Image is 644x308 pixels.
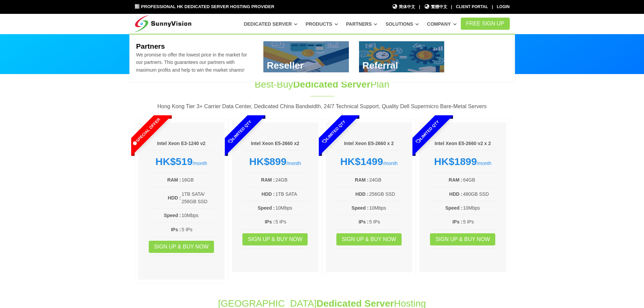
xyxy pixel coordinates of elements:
a: Sign up & Buy Now [336,233,402,245]
a: 简体中文 [392,4,415,10]
h6: Intel Xeon E5-2660 v2 x 2 [430,140,496,147]
li: | [451,4,452,10]
td: 24GB [369,176,402,184]
span: We promise to offer the lowest price in the market for our partners. This guarantees our partners... [136,52,247,73]
a: Sign up & Buy Now [242,233,308,245]
b: IPs : [359,219,369,224]
b: Partners [136,42,165,50]
b: RAM : [167,177,181,183]
td: 5 IPs [275,218,308,226]
a: 繁體中文 [424,4,447,10]
td: 16GB [181,176,214,184]
b: RAM : [449,177,462,183]
td: 10Mbps [463,204,496,212]
li: | [492,4,493,10]
b: RAM : [355,177,368,183]
strong: HK$1899 [434,156,477,167]
td: 10Mbps [275,204,308,212]
b: Speed : [258,205,275,211]
td: 24GB [275,176,308,184]
h6: Intel Xeon E3-1240 v2 [148,140,215,147]
div: Partners [129,34,515,82]
td: 1TB SATA [275,190,308,198]
div: /month [242,156,308,168]
b: HDD : [262,191,275,197]
b: IPs : [171,227,181,232]
td: 5 IPs [463,218,496,226]
td: 5 IPs [181,226,214,234]
a: Solutions [385,18,419,30]
a: Dedicated Server [244,18,297,30]
td: 10Mbps [369,204,402,212]
li: | [419,4,420,10]
td: 64GB [463,176,496,184]
a: Sign up & Buy Now [430,233,495,245]
div: /month [430,156,496,168]
span: Limited Qty [305,103,362,160]
a: Client Portal [456,4,488,9]
strong: HK$519 [156,156,193,167]
b: IPs : [452,219,462,224]
div: /month [336,156,402,168]
a: Company [427,18,457,30]
h1: Best-Buy Plan [210,78,435,91]
span: Dedicated Server [293,79,371,90]
b: Speed : [445,205,462,211]
b: Speed : [352,205,369,211]
span: Limited Qty [399,103,456,160]
b: RAM : [261,177,275,183]
span: Professional HK Dedicated Server Hosting Provider [141,4,274,9]
a: Products [306,18,338,30]
td: 480GB SSD [463,190,496,198]
p: Hong Kong Tier 3+ Carrier Data Center, Dedicated China Bandwidth, 24/7 Technical Support, Quality... [135,102,510,111]
h6: Intel Xeon E5-2660 x2 [242,140,308,147]
strong: HK$1499 [340,156,383,167]
b: HDD : [449,191,462,197]
h6: Intel Xeon E5-2660 x 2 [336,140,402,147]
td: 10Mbps [181,211,214,219]
a: Sign up & Buy Now [149,241,214,253]
a: Login [497,4,510,9]
b: Speed : [164,213,181,218]
a: FREE Sign Up [461,18,510,30]
span: Special Offer [118,103,174,160]
a: Partners [346,18,378,30]
td: 1TB SATA/ 256GB SSD [181,190,214,206]
b: HDD : [355,191,368,197]
td: 256GB SSD [369,190,402,198]
b: HDD : [168,195,181,200]
b: IPs : [265,219,275,224]
strong: HK$899 [249,156,286,167]
td: 5 IPs [369,218,402,226]
div: /month [148,156,215,168]
span: Limited Qty [212,103,268,160]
